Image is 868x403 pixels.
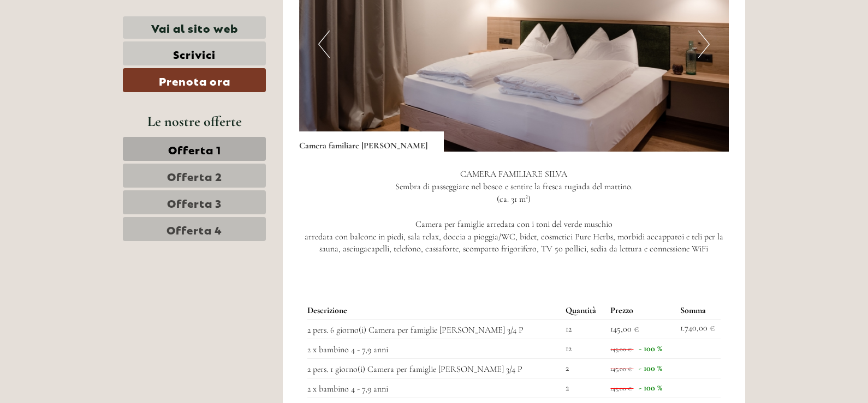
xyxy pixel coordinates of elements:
[307,358,561,378] td: 2 pers. 1 giorno(i) Camera per famiglie [PERSON_NAME] 3/4 P
[318,31,330,58] button: Previous
[123,16,266,39] a: Vai al sito web
[561,320,607,339] td: 12
[610,323,639,334] span: 145,00 €
[167,168,222,183] span: Offerta 2
[123,68,266,92] a: Prenota ora
[610,345,632,353] span: 145,00 €
[639,363,662,374] span: - 100 %
[123,41,266,65] a: Scrivici
[676,320,721,339] td: 1.740,00 €
[16,53,146,61] small: 14:28
[561,302,607,319] th: Quantità
[366,282,430,306] button: Invia
[167,195,222,210] span: Offerta 3
[639,343,662,354] span: - 100 %
[676,302,721,319] th: Somma
[307,302,561,319] th: Descrizione
[698,31,710,58] button: Next
[16,32,146,40] div: [GEOGRAPHIC_DATA]
[8,29,151,63] div: Buon giorno, come possiamo aiutarla?
[561,339,607,358] td: 12
[307,378,561,398] td: 2 x bambino 4 - 7,9 anni
[167,221,222,237] span: Offerta 4
[610,365,632,372] span: 145,00 €
[299,168,729,255] p: CAMERA FAMILIARE SILVA Sembra di passeggiare nel bosco e sentire la fresca rugiada del mattino. (...
[606,302,676,319] th: Prezzo
[307,320,561,339] td: 2 pers. 6 giorno(i) Camera per famiglie [PERSON_NAME] 3/4 P
[307,339,561,358] td: 2 x bambino 4 - 7,9 anni
[639,382,662,393] span: - 100 %
[123,111,266,131] div: Le nostre offerte
[561,378,607,398] td: 2
[190,8,241,27] div: martedì
[299,131,444,152] div: Camera familiare [PERSON_NAME]
[561,358,607,378] td: 2
[168,141,221,157] span: Offerta 1
[610,384,632,392] span: 145,00 €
